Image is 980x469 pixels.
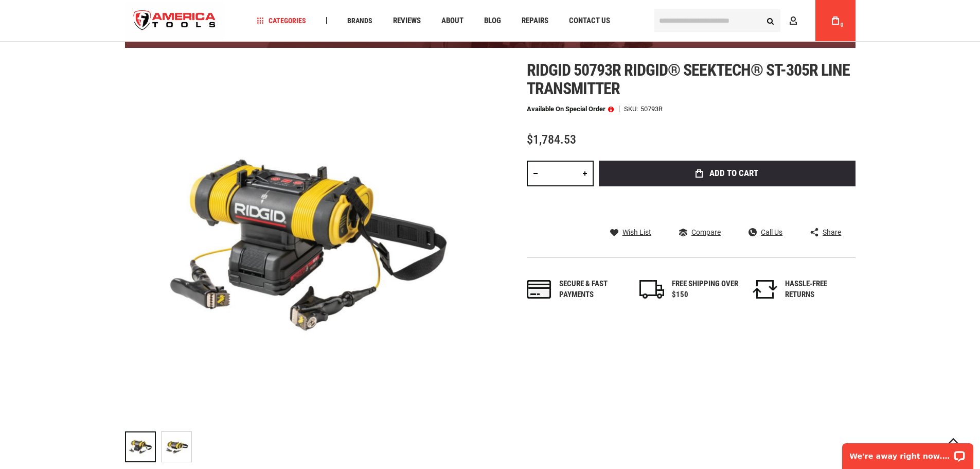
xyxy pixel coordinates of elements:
[597,189,858,219] iframe: Secure express checkout frame
[517,14,553,28] a: Repairs
[125,2,225,40] a: store logo
[622,229,651,236] span: Wish List
[125,426,161,467] div: RIDGID 50793R RIDGID® SEEKTECH® ST-305R LINE TRANSMITTER
[125,61,490,426] img: RIDGID 50793R RIDGID® SEEKTECH® ST-305R LINE TRANSMITTER
[252,14,311,28] a: Categories
[749,228,782,237] a: Call Us
[785,279,852,301] div: HASSLE-FREE RETURNS
[709,169,758,178] span: Add to Cart
[343,14,377,28] a: Brands
[672,279,739,301] div: FREE SHIPPING OVER $150
[640,106,663,112] div: 50793R
[599,161,856,186] button: Add to Cart
[841,22,844,28] span: 0
[761,11,780,30] button: Search
[823,229,841,236] span: Share
[484,17,501,25] span: Blog
[610,228,651,237] a: Wish List
[257,17,306,24] span: Categories
[527,106,614,113] p: Available on Special Order
[835,437,980,469] iframe: LiveChat chat widget
[161,426,192,467] div: RIDGID 50793R RIDGID® SEEKTECH® ST-305R LINE TRANSMITTER
[527,280,551,299] img: payments
[437,14,468,28] a: About
[691,229,721,236] span: Compare
[624,106,640,112] strong: SKU
[125,2,225,40] img: America Tools
[559,279,626,301] div: Secure & fast payments
[679,228,721,237] a: Compare
[527,132,576,147] span: $1,784.53
[564,14,615,28] a: Contact Us
[761,229,782,236] span: Call Us
[527,60,850,98] span: Ridgid 50793r ridgid® seektech® st-305r line transmitter
[522,17,548,25] span: Repairs
[388,14,425,28] a: Reviews
[162,432,191,462] img: RIDGID 50793R RIDGID® SEEKTECH® ST-305R LINE TRANSMITTER
[639,280,664,299] img: shipping
[393,17,421,25] span: Reviews
[569,17,610,25] span: Contact Us
[753,280,777,299] img: returns
[347,17,372,24] span: Brands
[479,14,506,28] a: Blog
[441,17,464,25] span: About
